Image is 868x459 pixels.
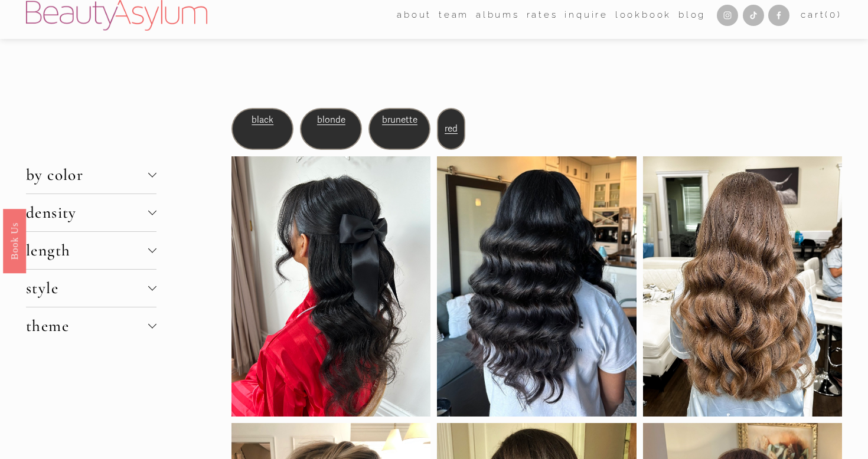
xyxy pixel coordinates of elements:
[26,307,156,345] button: theme
[476,6,520,24] a: albums
[397,7,432,23] span: about
[717,5,738,26] a: Instagram
[26,203,148,222] span: density
[317,114,345,125] a: blonde
[830,9,837,20] span: 0
[26,165,148,185] span: by color
[615,6,671,24] a: Lookbook
[26,270,156,307] button: style
[26,278,148,298] span: style
[445,123,458,134] a: red
[527,6,558,24] a: Rates
[801,7,842,23] a: 0 items in cart
[26,241,148,260] span: length
[825,9,841,20] span: ( )
[564,6,608,24] a: Inquire
[743,5,764,26] a: TikTok
[252,114,273,125] a: black
[397,6,432,24] a: folder dropdown
[26,316,148,336] span: theme
[439,7,469,23] span: team
[26,156,156,194] button: by color
[768,5,789,26] a: Facebook
[26,194,156,231] button: density
[26,232,156,269] button: length
[382,114,417,125] a: brunette
[678,6,706,24] a: Blog
[439,6,469,24] a: folder dropdown
[3,209,26,273] a: Book Us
